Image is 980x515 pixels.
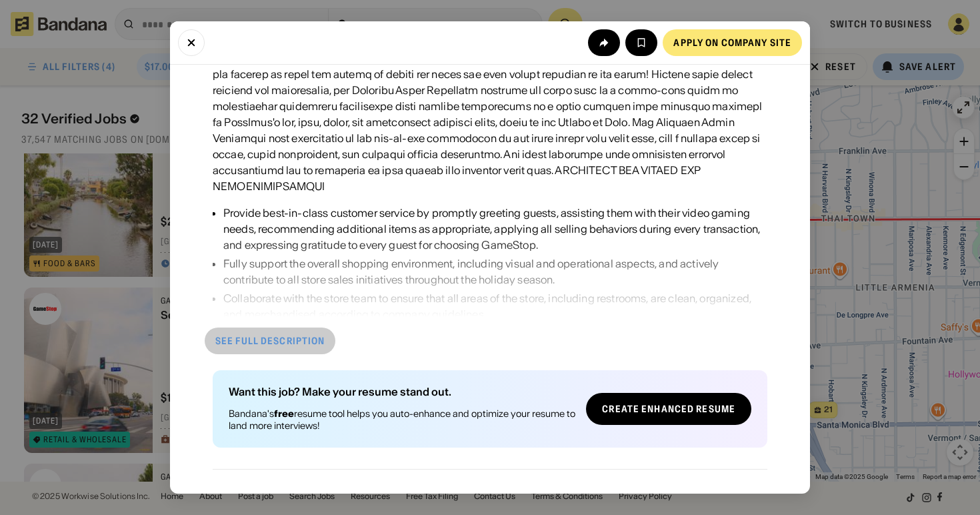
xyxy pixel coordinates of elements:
[223,255,767,288] div: Fully support the overall shopping environment, including visual and operational aspects, and act...
[178,29,205,56] button: Close
[213,491,767,507] div: The Neighborhood
[229,386,575,397] div: Want this job? Make your resume stand out.
[223,205,767,253] div: Provide best-in-class customer service by promptly greeting guests, assisting them with their vid...
[223,290,767,322] div: Collaborate with the store team to ensure that all areas of the store, including restrooms, are c...
[602,404,735,414] div: Create Enhanced Resume
[215,336,325,346] div: See full description
[229,408,575,432] div: Bandana's resume tool helps you auto-enhance and optimize your resume to land more interviews!
[673,38,791,47] div: Apply on company site
[274,408,294,420] b: free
